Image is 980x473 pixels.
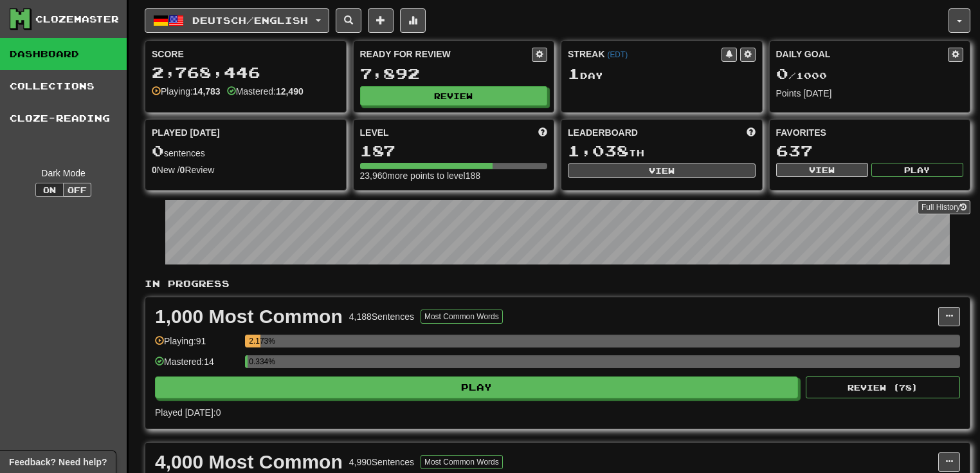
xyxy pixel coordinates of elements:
div: 2,768,446 [152,64,340,80]
div: Clozemaster [35,13,119,26]
div: 7,892 [360,66,548,82]
a: (EDT) [607,50,628,59]
div: Playing: 91 [155,335,239,356]
div: Ready for Review [360,48,532,60]
div: th [568,143,756,160]
div: 1,000 Most Common [155,307,343,326]
button: Deutsch/English [145,8,329,33]
div: 187 [360,143,548,159]
span: / 1000 [776,70,827,81]
button: View [568,163,756,178]
span: 1,038 [568,142,629,160]
strong: 0 [180,165,185,175]
button: Search sentences [336,8,361,33]
div: 2.173% [249,335,260,348]
button: Review [360,86,548,106]
button: Play [155,376,798,398]
div: Day [568,66,756,82]
div: 4,188 Sentences [349,310,414,323]
strong: 12,490 [276,86,304,97]
button: More stats [400,8,426,33]
div: Points [DATE] [776,87,964,100]
div: Mastered: [227,85,304,98]
strong: 0 [152,165,157,175]
span: 0 [152,142,164,160]
div: 23,960 more points to level 188 [360,169,548,182]
span: Played [DATE] [152,126,220,139]
div: New / Review [152,163,340,176]
p: In Progress [145,277,970,290]
div: Favorites [776,126,964,139]
span: Score more points to level up [538,126,547,139]
span: Deutsch / English [192,15,308,26]
div: Mastered: 14 [155,355,239,376]
div: sentences [152,143,340,160]
div: 637 [776,143,964,159]
span: Played [DATE]: 0 [155,407,221,418]
button: Off [63,183,91,197]
a: Full History [918,200,970,214]
button: Most Common Words [421,455,503,469]
div: 4,990 Sentences [349,456,414,468]
div: Daily Goal [776,48,948,62]
div: 4,000 Most Common [155,452,343,472]
span: Leaderboard [568,126,638,139]
span: 0 [776,64,788,82]
div: Score [152,48,340,60]
div: Streak [568,48,721,60]
button: Add sentence to collection [368,8,394,33]
span: Open feedback widget [9,456,107,468]
button: Review (78) [806,376,960,398]
strong: 14,783 [193,86,221,97]
button: Play [871,163,963,177]
button: View [776,163,868,177]
span: This week in points, UTC [747,126,756,139]
button: On [35,183,64,197]
div: Playing: [152,85,221,98]
div: Dark Mode [10,167,117,180]
button: Most Common Words [421,310,503,324]
span: 1 [568,64,580,82]
span: Level [360,126,389,139]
